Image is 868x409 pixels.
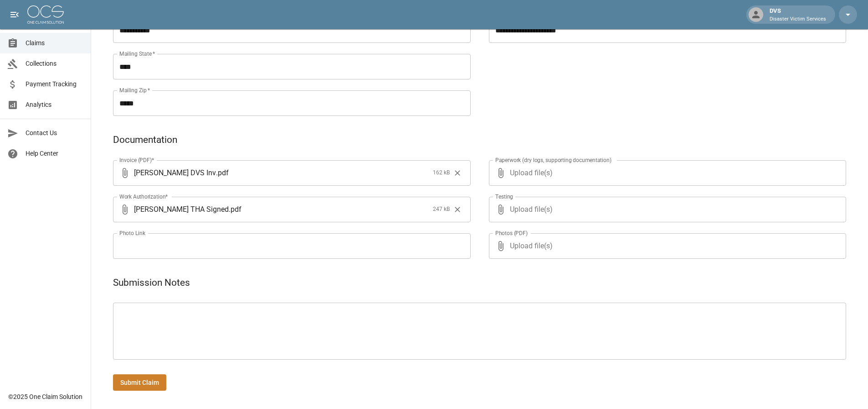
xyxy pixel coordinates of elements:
span: [PERSON_NAME] DVS Inv [134,168,216,178]
label: Work Authorization* [119,193,168,200]
span: [PERSON_NAME] THA Signed [134,204,229,215]
button: Submit Claim [113,374,166,391]
span: Payment Tracking [26,79,83,89]
div: DVS [766,6,830,23]
button: Clear [451,166,464,180]
span: Help Center [26,149,83,158]
span: . pdf [229,204,241,215]
span: 247 kB [433,205,450,214]
label: Photo Link [119,229,145,237]
span: . pdf [216,168,229,178]
label: Mailing State [119,50,155,58]
span: Upload file(s) [510,233,822,259]
span: Contact Us [26,128,83,138]
span: Collections [26,59,83,68]
p: Disaster Victim Services [770,16,826,23]
div: © 2025 One Claim Solution [8,392,82,401]
label: Invoice (PDF)* [119,156,154,164]
span: Analytics [26,100,83,110]
span: Upload file(s) [510,197,822,222]
span: 162 kB [433,168,450,178]
button: Clear [451,203,464,216]
button: open drawer [5,5,24,24]
label: Mailing Zip [119,86,150,94]
label: Testing [495,193,513,200]
img: ocs-logo-white-transparent.png [27,5,64,24]
label: Paperwork (dry logs, supporting documentation) [495,156,611,164]
label: Photos (PDF) [495,229,528,237]
span: Claims [26,38,83,48]
span: Upload file(s) [510,160,822,186]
